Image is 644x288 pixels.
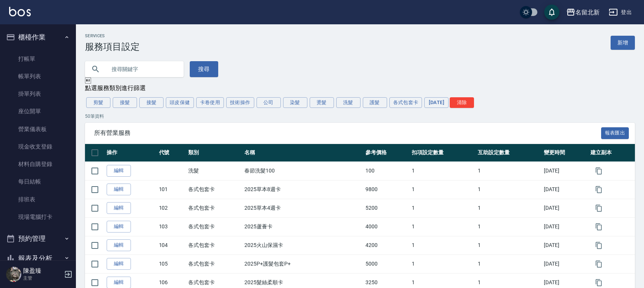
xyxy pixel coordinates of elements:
a: 新增 [611,36,635,50]
th: 操作 [105,144,157,162]
td: [DATE] [542,236,588,255]
button: save [544,5,559,20]
span: 所有營業服務 [94,129,601,137]
button: 搜尋 [190,61,218,77]
th: 扣項設定數量 [410,144,476,162]
td: 5000 [364,255,410,273]
td: 1 [410,236,476,255]
button: 各式包套卡 [389,97,422,108]
th: 代號 [157,144,187,162]
a: 現金收支登錄 [3,138,73,155]
td: 5200 [364,199,410,217]
button: 技術操作 [226,97,254,108]
td: 2025火山保濕卡 [242,236,363,255]
td: 103 [157,217,187,236]
button: 剪髮 [86,97,110,108]
td: [DATE] [542,255,588,273]
a: 材料自購登錄 [3,155,73,173]
button: 頭皮保健 [166,97,194,108]
img: Person [6,267,21,282]
td: 1 [410,217,476,236]
td: 2025草本8週卡 [242,180,363,199]
h2: Services [85,33,140,38]
td: 101 [157,180,187,199]
button: 公司 [257,97,281,108]
a: 編輯 [107,239,131,251]
th: 變更時間 [542,144,588,162]
td: 102 [157,199,187,217]
a: 編輯 [107,221,131,233]
td: [DATE] [542,199,588,217]
th: 建立副本 [589,144,635,162]
p: 50 筆資料 [85,113,635,120]
td: 2025P+護髮包套P+ [242,255,363,273]
td: 1 [410,199,476,217]
button: 洗髮 [336,97,361,108]
a: 打帳單 [3,50,73,68]
td: 1 [410,180,476,199]
td: 1 [476,236,542,255]
button: 名留北新 [563,5,603,20]
img: Logo [9,7,31,16]
button: 清除 [450,97,474,108]
a: 營業儀表板 [3,120,73,138]
td: 1 [476,217,542,236]
td: [DATE] [542,161,588,180]
td: 各式包套卡 [186,217,242,236]
td: 1 [410,161,476,180]
button: 報表匯出 [601,127,629,139]
a: 編輯 [107,202,131,214]
a: 現場電腦打卡 [3,208,73,226]
button: 護髮 [363,97,387,108]
td: 1 [476,180,542,199]
a: 帳單列表 [3,68,73,85]
td: 1 [476,199,542,217]
td: 4000 [364,217,410,236]
th: 參考價格 [364,144,410,162]
td: 9800 [364,180,410,199]
button: 卡卷使用 [196,97,224,108]
a: 編輯 [107,165,131,177]
a: 報表匯出 [601,129,629,136]
td: 各式包套卡 [186,180,242,199]
td: 105 [157,255,187,273]
button: 接髮 [139,97,164,108]
h5: 陳盈臻 [23,267,62,275]
td: 洗髮 [186,161,242,180]
button: 預約管理 [3,229,73,248]
a: 座位開單 [3,103,73,120]
th: 互助設定數量 [476,144,542,162]
a: 掛單列表 [3,85,73,103]
a: 排班表 [3,191,73,208]
button: 染髮 [283,97,307,108]
button: 接髮 [113,97,137,108]
td: 2025草本4週卡 [242,199,363,217]
a: 每日結帳 [3,173,73,190]
td: 4200 [364,236,410,255]
td: 100 [364,161,410,180]
td: [DATE] [542,217,588,236]
td: 各式包套卡 [186,236,242,255]
a: 編輯 [107,258,131,270]
a: 編輯 [107,184,131,195]
td: 1 [476,255,542,273]
td: 1 [476,161,542,180]
th: 類別 [186,144,242,162]
td: [DATE] [542,180,588,199]
td: 1 [410,255,476,273]
button: 燙髮 [310,97,334,108]
h3: 服務項目設定 [85,41,140,52]
td: 104 [157,236,187,255]
td: 2025蘆薈卡 [242,217,363,236]
p: 主管 [23,275,62,282]
button: [DATE] [424,97,449,108]
button: 報表及分析 [3,248,73,268]
td: 各式包套卡 [186,199,242,217]
input: 搜尋關鍵字 [106,59,178,79]
button: 登出 [606,5,635,19]
td: 各式包套卡 [186,255,242,273]
div: 名留北新 [575,8,600,17]
td: 春節洗髮100 [242,161,363,180]
button: 櫃檯作業 [3,27,73,47]
th: 名稱 [242,144,363,162]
